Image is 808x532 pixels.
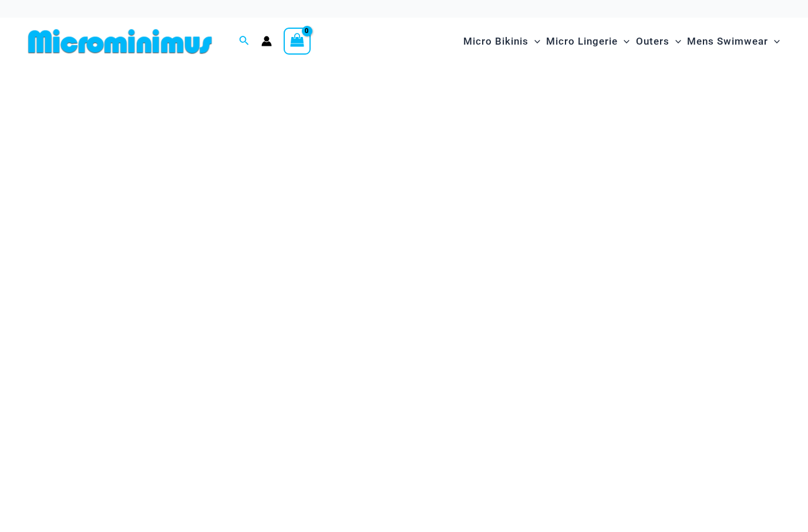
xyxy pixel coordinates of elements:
a: Search icon link [239,34,250,49]
span: Menu Toggle [669,26,681,56]
nav: Site Navigation [459,22,785,61]
span: Menu Toggle [528,26,540,56]
a: View Shopping Cart, empty [284,28,311,55]
a: Account icon link [261,36,272,46]
span: Menu Toggle [768,26,780,56]
span: Micro Lingerie [546,26,618,56]
span: Micro Bikinis [463,26,528,56]
span: Mens Swimwear [687,26,768,56]
img: MM SHOP LOGO FLAT [23,28,217,55]
a: OutersMenu ToggleMenu Toggle [633,23,684,59]
a: Mens SwimwearMenu ToggleMenu Toggle [684,23,783,59]
a: Micro BikinisMenu ToggleMenu Toggle [460,23,543,59]
span: Outers [636,26,669,56]
span: Menu Toggle [618,26,629,56]
a: Micro LingerieMenu ToggleMenu Toggle [543,23,632,59]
